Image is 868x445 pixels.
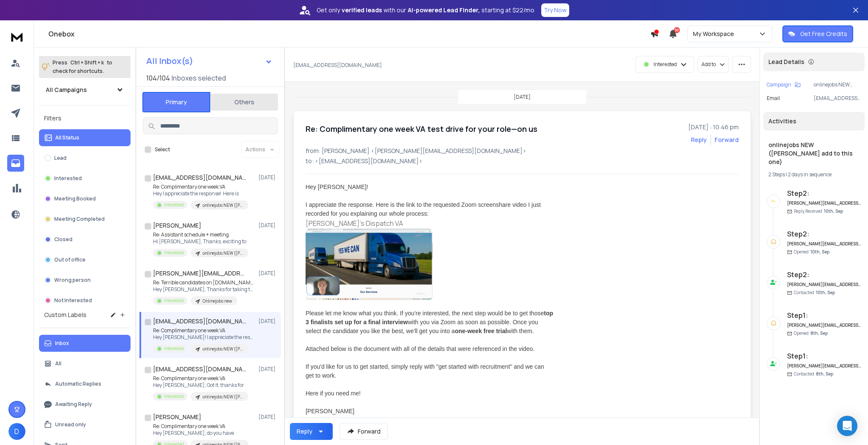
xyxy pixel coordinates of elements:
h1: [EMAIL_ADDRESS][DOMAIN_NAME] [153,365,246,373]
p: [EMAIL_ADDRESS][DOMAIN_NAME] [814,95,861,102]
p: Get only with our starting at $22/mo [317,6,534,14]
p: Contacted [794,371,833,377]
h3: Inboxes selected [172,73,226,83]
p: Interested [54,175,82,182]
span: I appreciate the response. Here is the link to the requested Zoom screenshare video I just record... [306,201,542,217]
h6: [PERSON_NAME][EMAIL_ADDRESS][DOMAIN_NAME] [787,241,861,247]
p: to: <[EMAIL_ADDRESS][DOMAIN_NAME]> [306,157,739,165]
h3: Custom Labels [44,311,86,319]
button: Meeting Booked [39,190,131,207]
p: Interested [164,202,184,208]
p: [DATE] [259,222,278,229]
h1: All Campaigns [46,86,87,94]
span: Ctrl + Shift + k [69,58,105,67]
h6: Step 1 : [787,310,861,320]
div: Open Intercom Messenger [837,416,857,436]
button: D [8,423,25,440]
button: Primary [142,92,210,112]
p: [DATE] : 10:46 pm [688,123,739,131]
p: Interested [164,250,184,256]
p: [DATE] [259,414,278,420]
span: Please let me know what you think. If you're interested, the next step would be to get those with... [306,310,555,334]
p: All [55,360,61,367]
button: Awaiting Reply [39,396,131,413]
button: Unread only [39,416,131,433]
strong: one-week free trial [455,328,507,334]
p: [DATE] [259,366,278,373]
h1: [PERSON_NAME] [153,221,201,230]
h1: [PERSON_NAME][EMAIL_ADDRESS][DOMAIN_NAME] [153,269,246,278]
button: Others [210,93,278,111]
p: onlinejobs NEW ([PERSON_NAME] add to this one) [203,202,243,209]
p: All Status [55,134,79,141]
p: Wrong person [54,277,91,284]
p: Interested [164,393,184,400]
button: Reply [290,423,333,440]
a: [PERSON_NAME]'s Dispatch VA [306,218,553,228]
p: onlinejobs NEW ([PERSON_NAME] add to this one) [814,81,861,88]
h6: [PERSON_NAME][EMAIL_ADDRESS][DOMAIN_NAME] [787,281,861,288]
button: Campaign [767,81,801,88]
span: 2 days in sequence [788,171,832,178]
p: Email [767,95,780,102]
h1: Onebox [48,29,650,39]
p: [EMAIL_ADDRESS][DOMAIN_NAME] [293,62,382,69]
span: Here if you need me! [306,390,361,397]
button: Lead [39,150,131,167]
p: [DATE] [259,318,278,325]
h1: All Inbox(s) [146,57,193,65]
h6: [PERSON_NAME][EMAIL_ADDRESS][DOMAIN_NAME] [787,322,861,328]
p: Hey [PERSON_NAME], Got it, thanks for [153,382,248,389]
button: Meeting Completed [39,211,131,228]
p: Re: Terrible candidates on [DOMAIN_NAME] [153,279,255,286]
p: Opened [794,249,829,255]
p: Hey [PERSON_NAME], do you have [153,430,248,437]
p: Re: Assistant schedule + meeting [153,231,248,238]
p: Try Now [544,6,567,14]
p: Inbox [55,340,69,347]
button: Out of office [39,251,131,268]
button: Automatic Replies [39,375,131,392]
button: Try Now [541,3,569,17]
h1: Re: Complimentary one week VA test drive for your role—on us [306,123,537,135]
div: | [768,171,860,178]
button: Forward [339,423,388,440]
button: Inbox [39,335,131,352]
h1: [EMAIL_ADDRESS][DOMAIN_NAME] [153,173,246,182]
p: Lead [54,155,67,161]
p: Interested [164,298,184,304]
p: Re: Complimentary one week VA [153,327,255,334]
span: 10th, Sep [824,208,843,214]
p: Hey I appreciate the response! Here is [153,190,248,197]
div: Reply [297,427,312,436]
p: Onlinejobs new [203,298,232,304]
h1: onlinejobs NEW ([PERSON_NAME] add to this one) [768,141,860,166]
p: Add to [701,61,716,68]
a: [DOMAIN_NAME] [306,417,353,423]
button: Wrong person [39,272,131,289]
label: Select [155,146,170,153]
p: Interested [654,61,677,68]
span: [DOMAIN_NAME] [306,417,353,423]
h6: Step 1 : [787,351,861,361]
button: Closed [39,231,131,248]
span: Hey [PERSON_NAME]! [306,184,368,190]
h1: [EMAIL_ADDRESS][DOMAIN_NAME] [153,317,246,325]
span: 8th, Sep [816,371,833,377]
div: Forward [715,136,739,144]
h6: Step 2 : [787,188,861,198]
p: Campaign [767,81,791,88]
strong: AI-powered Lead Finder, [408,6,480,14]
p: from: [PERSON_NAME] <[PERSON_NAME][EMAIL_ADDRESS][DOMAIN_NAME]> [306,147,739,155]
p: Lead Details [768,58,804,66]
p: onlinejobs NEW ([PERSON_NAME] add to this one) [203,394,243,400]
span: 50 [674,27,680,33]
p: Hey [PERSON_NAME]! I appreciate the response. [153,334,255,341]
p: Hey [PERSON_NAME], Thanks for taking the [153,286,255,293]
p: Reply Received [794,208,843,214]
h6: Step 2 : [787,270,861,280]
p: Interested [164,345,184,352]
